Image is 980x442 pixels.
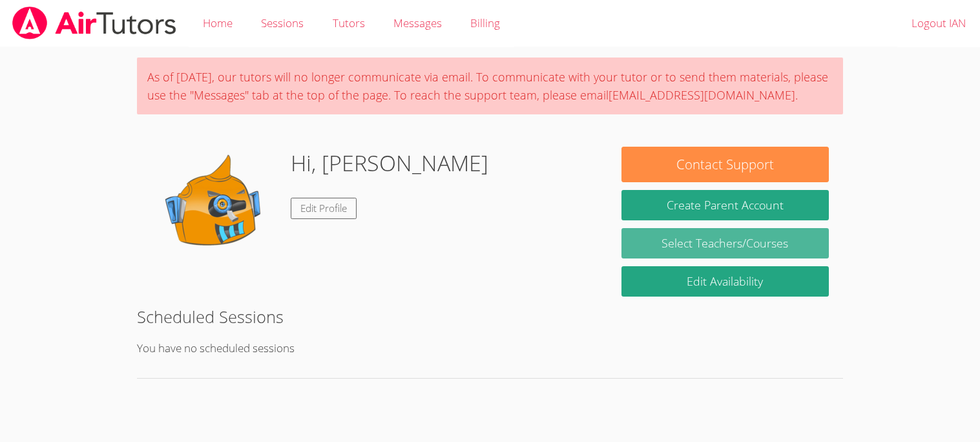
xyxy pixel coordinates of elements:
[291,147,488,180] h1: Hi, [PERSON_NAME]
[621,190,828,220] button: Create Parent Account
[137,58,842,114] div: As of [DATE], our tutors will no longer communicate via email. To communicate with your tutor or ...
[393,16,442,30] span: Messages
[137,304,842,329] h2: Scheduled Sessions
[621,228,828,258] a: Select Teachers/Courses
[621,147,828,182] button: Contact Support
[621,266,828,297] a: Edit Availability
[137,339,842,358] p: You have no scheduled sessions
[11,6,178,39] img: airtutors_banner-c4298cdbf04f3fff15de1276eac7730deb9818008684d7c2e4769d2f7ddbe033.png
[151,147,280,276] img: default.png
[291,198,357,219] a: Edit Profile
